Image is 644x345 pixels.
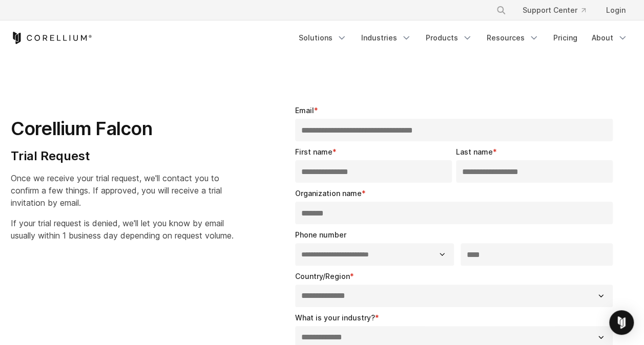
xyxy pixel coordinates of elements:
a: Industries [355,29,418,47]
h1: Corellium Falcon [11,117,234,140]
a: Support Center [514,1,594,19]
div: Navigation Menu [293,29,634,47]
span: Organization name [295,189,362,198]
span: First name [295,147,333,156]
span: Last name [456,147,493,156]
div: Navigation Menu [484,1,634,19]
a: Solutions [293,29,353,47]
a: Products [420,29,479,47]
a: Pricing [547,29,584,47]
button: Search [492,1,510,19]
span: Phone number [295,230,346,239]
a: Resources [481,29,545,47]
a: About [586,29,634,47]
span: Country/Region [295,272,350,281]
span: Email [295,106,314,115]
span: If your trial request is denied, we'll let you know by email usually within 1 business day depend... [11,218,234,241]
span: Once we receive your trial request, we'll contact you to confirm a few things. If approved, you w... [11,173,222,208]
span: What is your industry? [295,313,375,322]
h4: Trial Request [11,148,234,164]
div: Open Intercom Messenger [609,310,634,335]
a: Login [598,1,634,19]
a: Corellium Home [11,32,92,44]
